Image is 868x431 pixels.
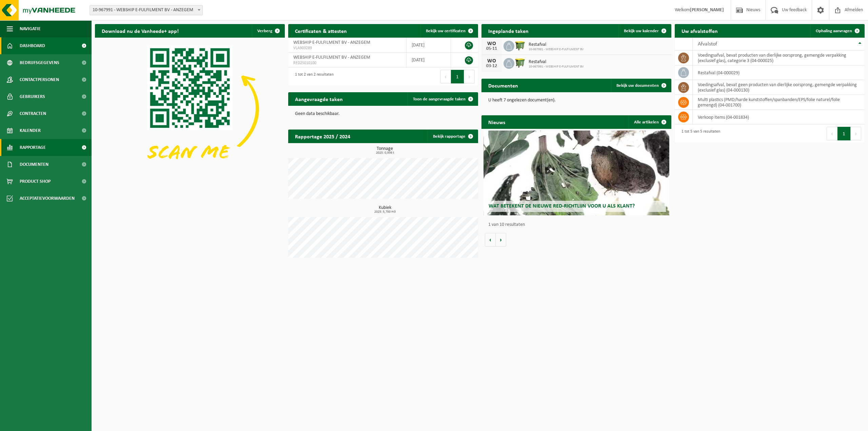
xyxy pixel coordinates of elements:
button: Next [851,127,861,140]
td: voedingsafval, bevat producten van dierlijke oorsprong, gemengde verpakking (exclusief glas), cat... [693,51,865,65]
span: Gebruikers [20,88,45,105]
span: Toon de aangevraagde taken [413,97,466,101]
span: 10-967991 - WEBSHIP E-FULFILMENT BV - ANZEGEM [90,5,202,15]
td: [DATE] [407,38,451,53]
h2: Uw afvalstoffen [675,24,725,37]
td: restafval (04-000029) [693,65,865,80]
h2: Certificaten & attesten [288,24,354,37]
p: U heeft 7 ongelezen document(en). [488,98,665,103]
img: WB-1100-HPE-GN-50 [514,57,526,68]
span: Kalender [20,122,41,139]
span: Restafval [529,42,584,47]
a: Toon de aangevraagde taken [408,92,477,106]
strong: [PERSON_NAME] [690,7,724,13]
td: multi plastics (PMD/harde kunststoffen/spanbanden/EPS/folie naturel/folie gemengd) (04-001700) [693,95,865,110]
h2: Download nu de Vanheede+ app! [95,24,185,37]
button: Previous [440,70,451,83]
span: WEBSHIP E-FULFILMENT BV - ANZEGEM [293,55,370,60]
h2: Nieuws [481,115,512,129]
td: verkoop items (04-001834) [693,110,865,124]
span: Product Shop [20,173,51,190]
button: Vorige [485,233,496,247]
span: Afvalstof [698,41,717,47]
span: Wat betekent de nieuwe RED-richtlijn voor u als klant? [489,203,635,209]
span: Ophaling aanvragen [816,29,852,33]
span: Documenten [20,156,48,173]
h3: Kubiek [292,205,478,214]
img: WB-1100-HPE-GN-50 [514,40,526,51]
div: WO [485,58,498,64]
span: Navigatie [20,20,41,37]
div: 03-12 [485,64,498,68]
button: Next [464,70,475,83]
span: 10-967991 - WEBSHIP E-FULFILMENT BV - ANZEGEM [90,5,203,15]
td: voedingsafval, bevat geen producten van dierlijke oorsprong, gemengde verpakking (exclusief glas)... [693,80,865,95]
span: Contracten [20,105,46,122]
span: 2025: 0,936 t [292,151,478,155]
div: WO [485,41,498,46]
p: 1 van 10 resultaten [488,222,668,227]
button: Verberg [252,24,284,38]
span: 10-967991 - WEBSHIP E-FULFILMENT BV [529,65,584,69]
span: Contactpersonen [20,71,59,88]
span: Bedrijfsgegevens [20,54,59,71]
a: Bekijk uw kalender [618,24,671,38]
span: Bekijk uw certificaten [426,29,466,33]
span: 2025: 5,700 m3 [292,210,478,214]
p: Geen data beschikbaar. [295,112,471,116]
a: Ophaling aanvragen [810,24,864,38]
span: RED25010100 [293,60,401,66]
div: 1 tot 5 van 5 resultaten [678,126,720,141]
h2: Documenten [481,79,525,92]
h2: Rapportage 2025 / 2024 [288,130,357,143]
h2: Ingeplande taken [481,24,535,37]
span: Bekijk uw documenten [616,83,659,88]
a: Bekijk uw certificaten [420,24,477,38]
img: Download de VHEPlus App [95,38,285,180]
span: Acceptatievoorwaarden [20,190,75,207]
span: Restafval [529,59,584,65]
span: WEBSHIP E-FULFILMENT BV - ANZEGEM [293,40,370,45]
span: VLA903289 [293,45,401,51]
h3: Tonnage [292,146,478,155]
span: Bekijk uw kalender [624,29,659,33]
div: 05-11 [485,46,498,51]
span: Rapportage [20,139,46,156]
span: 10-967991 - WEBSHIP E-FULFILMENT BV [529,47,584,52]
a: Alle artikelen [629,115,671,129]
button: Volgende [496,233,506,247]
td: [DATE] [407,53,451,67]
button: 1 [837,127,851,140]
a: Bekijk uw documenten [611,79,671,92]
h2: Aangevraagde taken [288,92,350,105]
button: 1 [451,70,464,83]
button: Previous [827,127,837,140]
span: Verberg [257,29,272,33]
span: Dashboard [20,37,45,54]
a: Bekijk rapportage [428,130,477,143]
a: Wat betekent de nieuwe RED-richtlijn voor u als klant? [484,131,670,215]
div: 1 tot 2 van 2 resultaten [292,69,334,84]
